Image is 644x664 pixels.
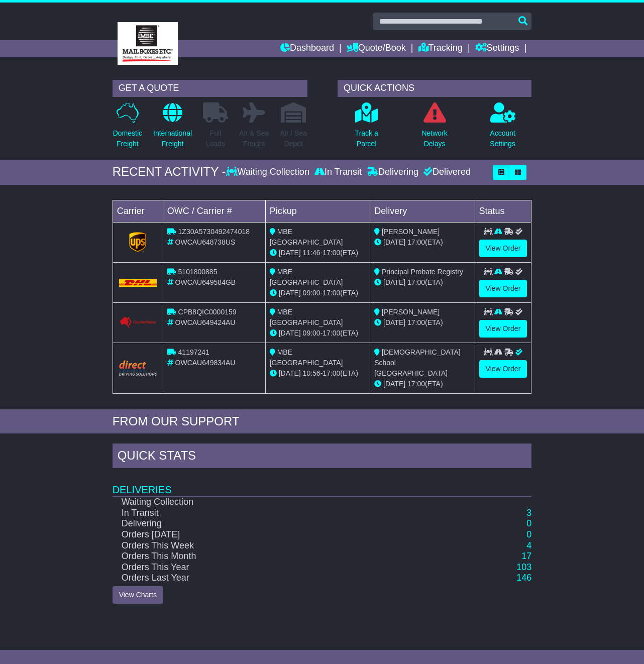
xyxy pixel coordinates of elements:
[270,328,366,339] div: - (ETA)
[526,540,531,550] a: 4
[382,228,440,236] span: [PERSON_NAME]
[113,586,163,604] a: View Charts
[119,279,157,287] img: DHL.png
[355,102,379,155] a: Track aParcel
[323,289,340,297] span: 17:00
[407,318,425,326] span: 17:00
[526,518,531,528] a: 0
[178,308,237,316] span: CPB8QIC0000159
[323,329,340,337] span: 17:00
[113,444,532,471] div: Quick Stats
[175,359,236,367] span: OWCAU649834AU
[526,508,531,518] a: 3
[113,165,226,179] div: RECENT ACTIVITY -
[279,329,301,337] span: [DATE]
[374,317,470,328] div: (ETA)
[113,102,143,155] a: DomesticFreight
[516,573,531,583] a: 146
[113,471,532,496] td: Deliveries
[270,228,343,246] span: MBE [GEOGRAPHIC_DATA]
[163,200,265,222] td: OWC / Carrier #
[382,268,463,276] span: Principal Probate Registry
[153,102,192,155] a: InternationalFreight
[479,240,527,257] a: View Order
[119,360,157,375] img: Direct.png
[475,40,519,57] a: Settings
[178,348,209,356] span: 41197241
[280,128,307,149] p: Air / Sea Depot
[270,248,366,258] div: - (ETA)
[175,278,236,286] span: OWCAU649584GB
[374,277,470,288] div: (ETA)
[113,80,307,97] div: GET A QUOTE
[303,329,320,337] span: 09:00
[516,562,531,572] a: 103
[280,40,334,57] a: Dashboard
[479,320,527,338] a: View Order
[178,268,218,276] span: 5101800885
[113,562,438,573] td: Orders This Year
[347,40,406,57] a: Quote/Book
[374,348,461,377] span: [DEMOGRAPHIC_DATA] School [GEOGRAPHIC_DATA]
[113,414,532,429] div: FROM OUR SUPPORT
[383,318,405,326] span: [DATE]
[421,128,447,149] p: Network Delays
[489,102,516,155] a: AccountSettings
[418,40,463,57] a: Tracking
[312,167,364,178] div: In Transit
[383,278,405,286] span: [DATE]
[490,128,515,149] p: Account Settings
[475,200,531,222] td: Status
[239,128,269,149] p: Air & Sea Freight
[270,368,366,379] div: - (ETA)
[113,128,142,149] p: Domestic Freight
[175,238,236,246] span: OWCAU648738US
[113,200,163,222] td: Carrier
[479,280,527,297] a: View Order
[407,278,425,286] span: 17:00
[421,102,448,155] a: NetworkDelays
[113,529,438,540] td: Orders [DATE]
[279,369,301,377] span: [DATE]
[526,529,531,539] a: 0
[178,228,250,236] span: 1Z30A5730492474018
[270,348,343,367] span: MBE [GEOGRAPHIC_DATA]
[279,289,301,297] span: [DATE]
[323,249,340,257] span: 17:00
[370,200,475,222] td: Delivery
[113,573,438,584] td: Orders Last Year
[119,316,157,328] img: GetCarrierServiceLogo
[113,496,438,508] td: Waiting Collection
[129,232,146,252] img: GetCarrierServiceLogo
[323,369,340,377] span: 17:00
[355,128,378,149] p: Track a Parcel
[113,518,438,529] td: Delivering
[113,551,438,562] td: Orders This Month
[374,379,470,389] div: (ETA)
[203,128,228,149] p: Full Loads
[226,167,312,178] div: Waiting Collection
[303,289,320,297] span: 09:00
[113,540,438,551] td: Orders This Week
[175,318,236,326] span: OWCAU649424AU
[270,268,343,286] span: MBE [GEOGRAPHIC_DATA]
[364,167,421,178] div: Delivering
[421,167,471,178] div: Delivered
[338,80,531,97] div: QUICK ACTIONS
[279,249,301,257] span: [DATE]
[270,308,343,326] span: MBE [GEOGRAPHIC_DATA]
[479,360,527,378] a: View Order
[303,369,320,377] span: 10:56
[383,238,405,246] span: [DATE]
[303,249,320,257] span: 11:46
[383,380,405,388] span: [DATE]
[153,128,192,149] p: International Freight
[382,308,440,316] span: [PERSON_NAME]
[374,237,470,248] div: (ETA)
[270,288,366,298] div: - (ETA)
[521,551,531,561] a: 17
[407,238,425,246] span: 17:00
[407,380,425,388] span: 17:00
[113,508,438,519] td: In Transit
[265,200,370,222] td: Pickup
